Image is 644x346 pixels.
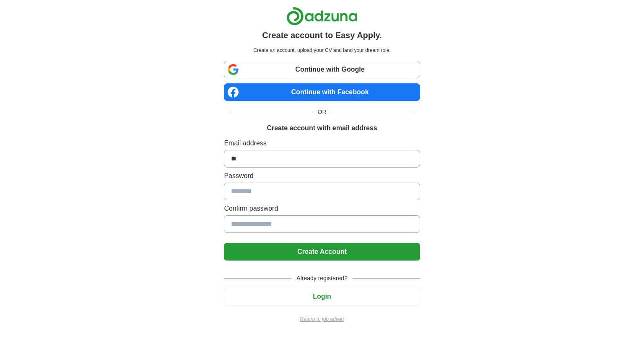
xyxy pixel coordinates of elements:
button: Login [224,288,420,305]
button: Create Account [224,243,420,261]
p: Create an account, upload your CV and land your dream role. [226,46,418,54]
label: Password [224,171,420,181]
h1: Create account to Easy Apply. [262,29,382,41]
a: Return to job advert [224,315,420,323]
label: Confirm password [224,204,420,214]
label: Email address [224,138,420,148]
h1: Create account with email address [267,123,377,133]
img: Adzuna logo [286,7,358,26]
span: Already registered? [291,274,352,283]
a: Login [224,293,420,300]
span: OR [313,108,332,116]
a: Continue with Google [224,61,420,78]
a: Continue with Facebook [224,83,420,101]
